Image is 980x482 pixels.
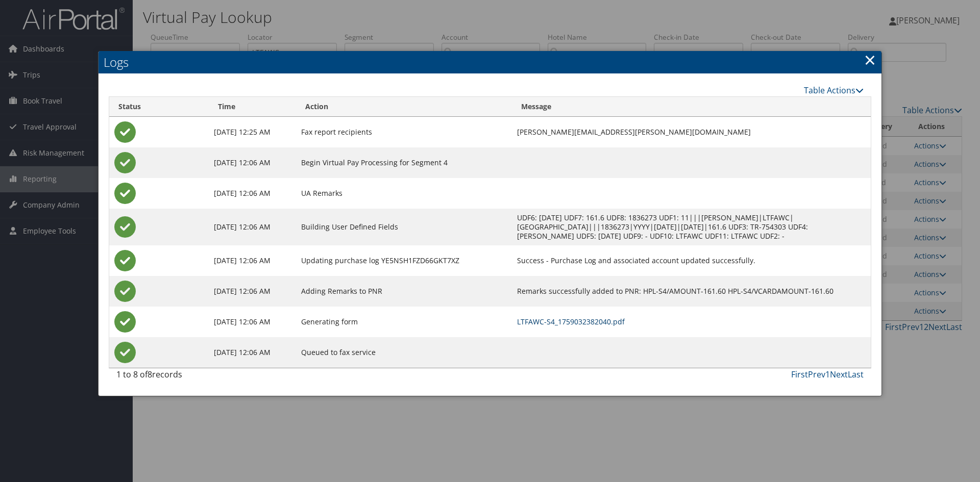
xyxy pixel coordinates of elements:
a: Table Actions [804,85,864,96]
a: Prev [808,369,825,380]
td: Updating purchase log YE5NSH1FZD66GKT7XZ [296,245,511,276]
th: Message: activate to sort column ascending [512,97,871,117]
td: Success - Purchase Log and associated account updated successfully. [512,245,871,276]
a: First [791,369,808,380]
td: [DATE] 12:06 AM [209,276,296,307]
td: Remarks successfully added to PNR: HPL-S4/AMOUNT-161.60 HPL-S4/VCARDAMOUNT-161.60 [512,276,871,307]
a: Last [848,369,864,380]
div: 1 to 8 of records [116,368,292,386]
td: Adding Remarks to PNR [296,276,511,307]
td: [DATE] 12:06 AM [209,245,296,276]
a: 1 [825,369,830,380]
td: Queued to fax service [296,337,511,368]
td: UDF6: [DATE] UDF7: 161.6 UDF8: 1836273 UDF1: 11|||[PERSON_NAME]|LTFAWC|[GEOGRAPHIC_DATA]|||183627... [512,209,871,245]
a: LTFAWC-S4_1759032382040.pdf [517,317,625,326]
td: Generating form [296,307,511,337]
td: Begin Virtual Pay Processing for Segment 4 [296,147,511,178]
th: Action: activate to sort column ascending [296,97,511,117]
a: Next [830,369,848,380]
th: Status: activate to sort column ascending [109,97,209,117]
td: [DATE] 12:06 AM [209,178,296,209]
h2: Logs [99,51,881,73]
td: [DATE] 12:06 AM [209,307,296,337]
a: Close [864,49,876,70]
span: 8 [148,369,152,380]
td: [DATE] 12:06 AM [209,147,296,178]
td: [DATE] 12:06 AM [209,209,296,245]
td: [DATE] 12:06 AM [209,337,296,368]
td: [DATE] 12:25 AM [209,117,296,147]
td: [PERSON_NAME][EMAIL_ADDRESS][PERSON_NAME][DOMAIN_NAME] [512,117,871,147]
td: Fax report recipients [296,117,511,147]
td: UA Remarks [296,178,511,209]
th: Time: activate to sort column ascending [209,97,296,117]
td: Building User Defined Fields [296,209,511,245]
